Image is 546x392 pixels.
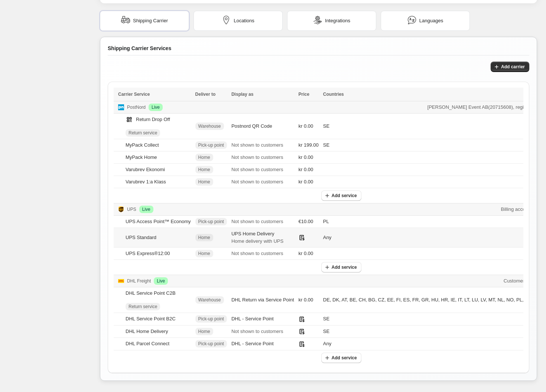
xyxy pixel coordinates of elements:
span: Add service [332,264,357,270]
button: Add carrier [491,62,529,72]
span: Locations [234,17,254,24]
span: Home [198,179,210,185]
span: Warehouse [198,123,221,129]
img: Logo [118,104,124,110]
span: Home [198,235,210,241]
span: kr 0.00 [299,166,313,173]
div: DHL Service Point C2B [126,290,176,297]
div: MyPack Collect [126,141,159,149]
span: Deliver to [195,92,216,97]
div: Return Drop Off [126,116,170,123]
span: Home [198,167,210,173]
p: Not shown to customers [231,250,294,257]
span: Any [323,235,331,240]
p: Not shown to customers [231,141,294,149]
div: DHL - Service Point [231,315,294,323]
span: Return service [129,304,157,310]
button: Add service [321,262,361,272]
span: Languages [419,17,443,24]
span: €10.00 [299,218,313,225]
div: DHL Parcel Connect [126,340,169,347]
span: Home [198,251,210,257]
img: Logo [118,206,124,212]
span: Return service [129,130,157,136]
span: kr 0.00 [299,296,313,304]
span: Pick-up point [198,316,224,322]
span: Home [198,329,210,334]
div: Varubrev Ekonomi [126,166,165,173]
div: UPS Access Point™ Economy [126,218,191,225]
span: Any [323,341,331,346]
div: UPS Standard [126,234,156,241]
span: Countries [323,92,344,97]
span: Live [142,206,150,212]
span: kr 0.00 [299,154,313,161]
div: DHL Service Point B2C [126,315,176,323]
span: Carrier Service [118,92,150,97]
button: Add service [321,353,361,363]
div: Shipping Carrier Services [108,45,529,56]
button: Add service [321,190,361,201]
span: Live [157,278,165,284]
p: Not shown to customers [231,154,294,161]
span: Shipping Carrier [133,17,168,24]
span: kr 0.00 [299,250,313,257]
span: Add carrier [501,64,525,70]
div: Postnord QR Code [231,122,294,130]
span: kr 199.00 [299,141,319,149]
div: DHL Return via Service Point [231,296,294,304]
div: UPS Express®12:00 [126,250,170,257]
span: Warehouse [198,297,221,303]
span: Live [152,104,160,110]
span: Home [198,154,210,160]
div: DHL Home Delivery [126,328,168,335]
p: DHL Freight [127,277,151,285]
p: Not shown to customers [231,328,294,335]
p: Not shown to customers [231,178,294,186]
p: UPS [127,206,136,213]
span: kr 0.00 [299,122,313,130]
span: Pick-up point [198,142,224,148]
p: Not shown to customers [231,166,294,173]
div: DHL - Service Point [231,340,294,347]
p: Home delivery with UPS [231,238,294,245]
span: Pick-up point [198,219,224,225]
img: Logo [118,278,124,284]
p: PostNord [127,104,146,111]
span: Add service [332,193,357,199]
span: Add service [332,355,357,361]
span: kr 0.00 [299,178,313,186]
span: Price [299,92,309,97]
div: Varubrev 1:a Klass [126,178,166,186]
p: Not shown to customers [231,218,294,225]
span: Display as [231,92,253,97]
span: Pick-up point [198,341,224,347]
div: MyPack Home [126,154,157,161]
div: UPS Home Delivery [231,230,294,245]
span: Integrations [325,17,350,24]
